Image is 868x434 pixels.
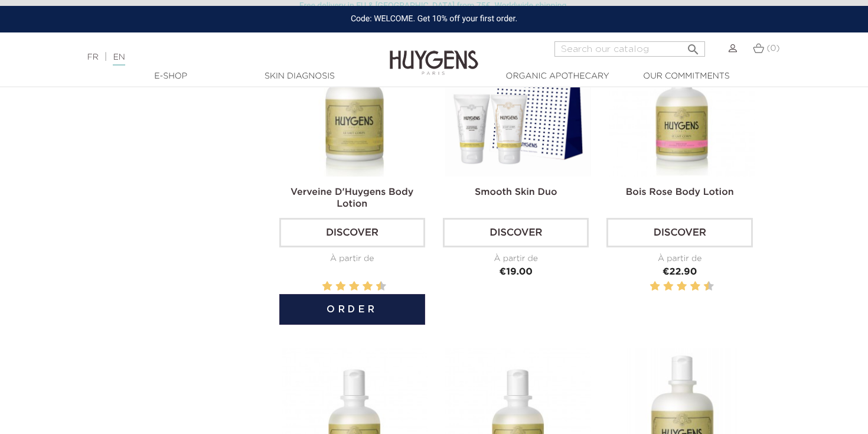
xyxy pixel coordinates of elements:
[706,279,712,294] label: 10
[499,267,533,277] span: €19.00
[378,279,384,294] label: 10
[688,279,690,294] label: 7
[374,279,376,294] label: 9
[445,31,591,177] img: Smooth Skin Duo
[475,188,557,197] a: Smooth Skin Duo
[679,279,685,294] label: 6
[498,70,616,83] a: Organic Apothecary
[674,279,676,294] label: 5
[334,279,335,294] label: 3
[683,38,704,54] button: 
[606,218,752,247] a: Discover
[693,279,699,294] label: 8
[338,279,344,294] label: 4
[112,70,230,83] a: E-Shop
[240,70,358,83] a: Skin Diagnosis
[665,279,671,294] label: 4
[661,279,663,294] label: 3
[648,279,650,294] label: 1
[766,44,779,53] span: (0)
[686,39,700,53] i: 
[87,53,98,61] a: FR
[627,70,745,83] a: Our commitments
[365,279,371,294] label: 8
[324,279,330,294] label: 2
[279,253,425,265] div: À partir de
[652,279,658,294] label: 2
[113,53,125,66] a: EN
[351,279,357,294] label: 6
[347,279,348,294] label: 5
[443,218,589,247] a: Discover
[279,294,425,325] button: Order
[554,41,705,57] input: Search
[291,188,413,209] a: Verveine D'Huygens Body Lotion
[701,279,703,294] label: 9
[81,50,353,64] div: |
[390,31,478,77] img: Huygens
[626,188,734,197] a: Bois Rose Body Lotion
[279,218,425,247] a: Discover
[320,279,322,294] label: 1
[663,267,697,277] span: €22.90
[443,253,589,265] div: À partir de
[609,31,755,177] img: Bois Rose Body Lotion
[606,253,752,265] div: À partir de
[360,279,362,294] label: 7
